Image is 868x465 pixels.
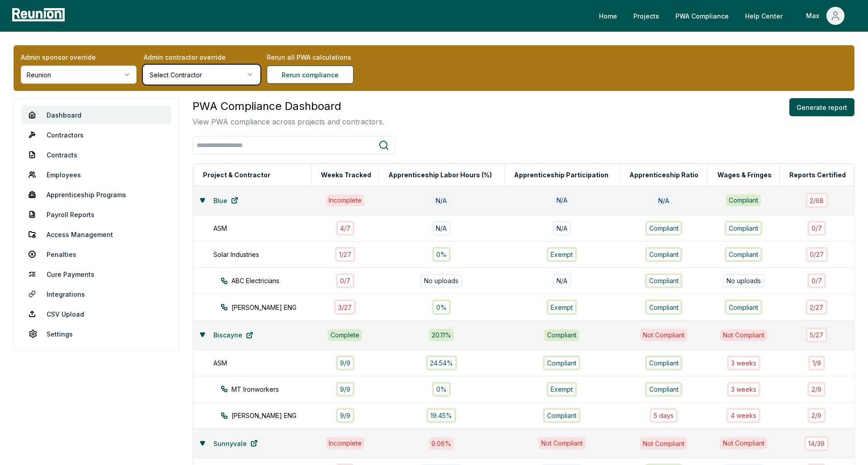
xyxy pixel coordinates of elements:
div: Solar Industries [213,250,321,259]
div: 14 / 39 [804,436,829,451]
div: 3 week s [727,382,760,397]
button: Generate report [789,98,854,116]
button: Rerun compliance [267,66,354,84]
div: ASM [213,358,321,368]
div: Incomplete [326,195,364,206]
div: 0 / 7 [336,273,354,288]
div: 2 / 68 [806,193,828,208]
div: 9 / 9 [336,408,354,423]
a: Help Center [738,7,790,25]
a: Contracts [21,146,171,164]
div: Exempt [547,382,577,397]
a: Integrations [21,285,171,303]
div: Compliant [543,408,580,423]
div: Compliant [725,247,762,262]
div: 20.11 % [429,329,454,341]
div: 2 / 9 [807,382,826,397]
a: Cure Payments [21,265,171,283]
a: Apprenticeship Programs [21,185,171,204]
div: Compliant [725,221,762,236]
a: Access Management [21,225,171,243]
div: ABC Electricians [221,276,328,285]
div: Incomplete [326,437,364,449]
div: Not Compliant [640,329,687,341]
div: 0 / 7 [807,273,826,288]
div: 4 week s [726,408,760,423]
div: 3 week s [727,356,760,370]
button: Reports Certified [788,166,848,184]
button: Max [799,7,852,25]
div: Compliant [543,356,580,370]
a: Projects [626,7,666,25]
div: 3 / 27 [334,299,356,314]
a: Penalties [21,245,171,263]
div: Compliant [726,195,761,206]
div: 9 / 9 [336,382,354,397]
a: Biscayne [206,326,260,344]
div: 0% [432,382,451,397]
div: Exempt [547,299,577,314]
button: Weeks Tracked [319,166,373,184]
div: 1 / 9 [808,356,825,370]
div: Compliant [544,329,579,341]
div: Compliant [725,299,762,314]
div: N/A [432,221,451,236]
div: N/A [433,194,449,206]
div: 1 / 27 [335,247,355,262]
div: 0% [432,247,451,262]
a: Employees [21,166,171,184]
div: Compliant [645,356,683,370]
div: [PERSON_NAME] ENG [221,303,328,312]
div: Compliant [645,273,683,288]
div: 9 / 9 [336,356,354,370]
a: Dashboard [21,106,171,124]
a: Blue [206,191,245,209]
div: 5 days [650,408,678,423]
div: MT Ironworkers [221,384,328,394]
a: Home [592,7,624,25]
button: Project & Contractor [201,166,272,184]
a: CSV Upload [21,305,171,323]
div: 2 / 9 [807,408,826,423]
div: ASM [213,223,321,233]
div: Not Compliant [720,437,767,449]
div: Compliant [645,299,683,314]
div: Not Compliant [538,437,585,449]
div: Compliant [645,247,683,262]
div: 0 / 27 [806,247,828,262]
div: 19.45% [426,408,456,423]
div: [PERSON_NAME] ENG [221,411,328,420]
div: No uploads [420,274,462,288]
nav: Main [592,7,859,25]
div: 2 / 27 [806,299,827,314]
div: No uploads [722,274,765,288]
div: Compliant [645,221,683,236]
label: Rerun all PWA calculations [267,52,382,62]
a: Settings [21,325,171,343]
div: 9.06 % [429,437,454,450]
div: Exempt [547,247,577,262]
label: Admin contractor override [144,52,259,62]
div: 0 / 7 [807,221,826,236]
div: N/A [554,195,570,206]
button: Apprenticeship Participation [512,166,610,184]
div: Not Compliant [720,329,767,341]
div: 4 / 7 [336,221,354,236]
div: 24.54% [426,356,457,370]
a: Payroll Reports [21,205,171,223]
div: N/A [552,273,571,288]
button: Wages & Fringes [716,166,774,184]
h3: PWA Compliance Dashboard [193,98,384,114]
label: Admin sponsor override [21,52,137,62]
div: Complete [328,329,362,341]
div: Max [806,7,823,25]
a: Contractors [21,126,171,144]
div: Compliant [645,382,683,397]
a: PWA Compliance [668,7,736,25]
div: N/A [552,221,571,236]
div: Not Compliant [640,437,687,450]
div: 0% [432,299,451,314]
div: 5 / 27 [806,327,827,342]
div: N/A [656,194,672,206]
button: Apprenticeship Ratio [627,166,700,184]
